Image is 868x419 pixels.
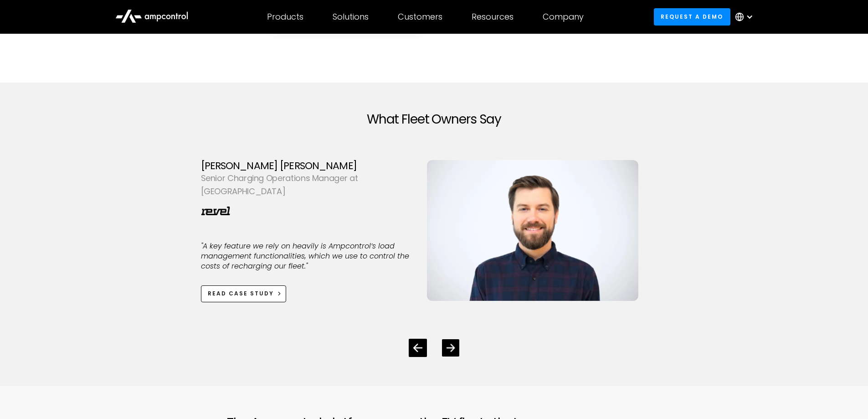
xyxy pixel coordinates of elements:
[543,12,584,22] div: Company
[398,12,442,22] div: Customers
[333,12,369,22] div: Solutions
[267,12,303,22] div: Products
[201,241,412,272] p: "A key feature we rely on heavily is Ampcontrol’s load management functionalities, which we use t...
[201,285,287,302] a: Read case study
[472,12,514,22] div: Resources
[409,339,427,357] div: Previous slide
[201,145,668,317] div: 1 / 4
[442,339,459,357] div: Next slide
[208,290,274,298] div: Read case study
[201,172,412,198] div: Senior Charging Operations Manager at [GEOGRAPHIC_DATA]
[201,160,412,172] div: [PERSON_NAME] [PERSON_NAME]
[654,8,730,25] a: Request a demo
[201,112,668,127] h2: What Fleet Owners Say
